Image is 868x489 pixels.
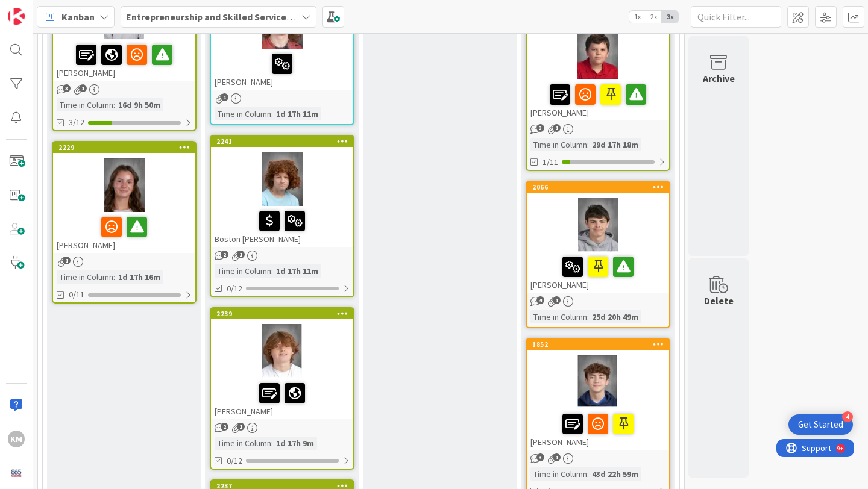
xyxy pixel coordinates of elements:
[53,212,195,253] div: [PERSON_NAME]
[211,136,353,147] div: 2241
[542,156,558,169] span: 1/11
[113,270,115,284] span: :
[58,143,195,152] div: 2229
[237,251,245,258] span: 1
[536,124,544,132] span: 3
[271,264,273,278] span: :
[530,310,587,323] div: Time in Column
[662,11,678,23] span: 3x
[587,310,589,323] span: :
[8,431,25,447] div: KM
[587,467,589,481] span: :
[527,339,669,350] div: 1852
[211,308,353,419] div: 2239[PERSON_NAME]
[115,270,163,284] div: 1d 17h 16m
[532,340,669,349] div: 1852
[527,339,669,450] div: 1852[PERSON_NAME]
[527,409,669,450] div: [PERSON_NAME]
[589,138,641,151] div: 29d 17h 18m
[227,282,242,295] span: 0/12
[532,183,669,192] div: 2066
[589,467,641,481] div: 43d 22h 59m
[553,296,561,304] span: 1
[53,142,195,253] div: 2229[PERSON_NAME]
[215,107,271,120] div: Time in Column
[227,455,242,467] span: 0/12
[57,98,113,111] div: Time in Column
[115,98,163,111] div: 16d 9h 50m
[629,11,646,23] span: 1x
[530,467,587,481] div: Time in Column
[530,138,587,151] div: Time in Column
[527,182,669,193] div: 2066
[221,93,228,101] span: 1
[553,453,561,461] span: 1
[842,411,853,422] div: 4
[589,310,641,323] div: 25d 20h 49m
[527,182,669,293] div: 2066[PERSON_NAME]
[53,142,195,153] div: 2229
[113,98,115,111] span: :
[273,437,317,450] div: 1d 17h 9m
[211,206,353,247] div: Boston [PERSON_NAME]
[273,107,321,120] div: 1d 17h 11m
[553,124,561,132] span: 1
[527,79,669,120] div: [PERSON_NAME]
[61,10,95,24] span: Kanban
[126,11,421,23] b: Entrepreneurship and Skilled Services Interventions - [DATE]-[DATE]
[69,288,84,301] span: 0/11
[63,257,71,264] span: 1
[271,107,273,120] span: :
[61,5,67,14] div: 9+
[216,310,353,318] div: 2239
[646,11,662,23] span: 2x
[273,264,321,278] div: 1d 17h 11m
[57,270,113,284] div: Time in Column
[704,293,734,308] div: Delete
[536,296,544,304] span: 4
[8,464,25,481] img: avatar
[215,437,271,450] div: Time in Column
[53,40,195,81] div: [PERSON_NAME]
[271,437,273,450] span: :
[8,8,25,25] img: Visit kanbanzone.com
[221,423,228,431] span: 2
[798,419,843,431] div: Get Started
[211,49,353,90] div: [PERSON_NAME]
[691,6,781,28] input: Quick Filter...
[527,252,669,293] div: [PERSON_NAME]
[536,453,544,461] span: 3
[63,84,71,92] span: 3
[527,10,669,120] div: [PERSON_NAME]
[211,136,353,247] div: 2241Boston [PERSON_NAME]
[788,414,853,435] div: Open Get Started checklist, remaining modules: 4
[79,84,87,92] span: 1
[69,116,84,129] span: 3/12
[25,2,55,16] span: Support
[703,71,735,86] div: Archive
[211,308,353,319] div: 2239
[221,251,228,258] span: 2
[237,423,245,431] span: 1
[211,378,353,419] div: [PERSON_NAME]
[216,137,353,146] div: 2241
[215,264,271,278] div: Time in Column
[587,138,589,151] span: :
